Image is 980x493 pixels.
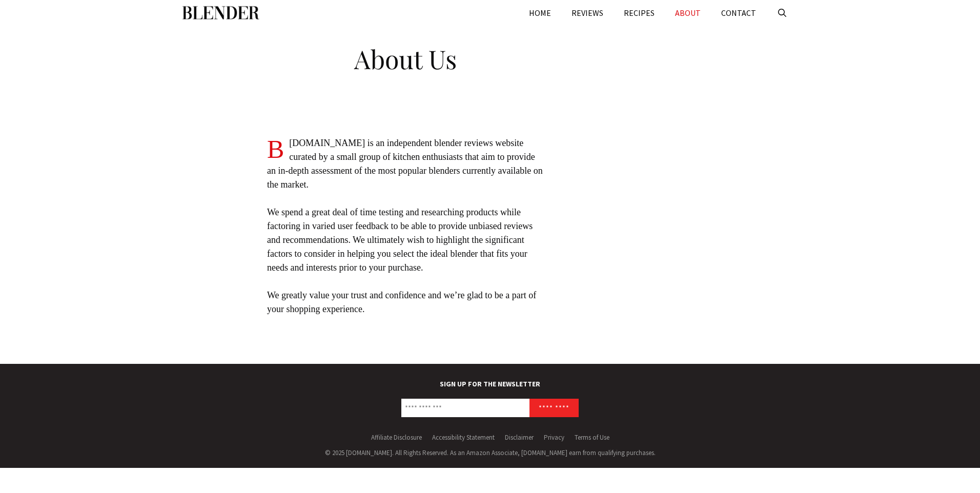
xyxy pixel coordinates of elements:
[190,36,621,77] h1: About Us
[432,433,495,442] a: Accessibility Statement
[267,136,284,162] span: B
[505,433,534,442] a: Disclaimer
[267,136,544,192] p: [DOMAIN_NAME] is an independent blender reviews website curated by a small group of kitchen enthu...
[575,433,609,442] a: Terms of Use
[182,448,798,458] div: © 2025 [DOMAIN_NAME]. All Rights Reserved. As an Amazon Associate, [DOMAIN_NAME] earn from qualif...
[544,433,564,442] a: Privacy
[267,289,544,316] p: We greatly value your trust and confidence and we’re glad to be a part of your shopping experience.
[644,41,782,348] iframe: Advertisement
[371,433,422,442] a: Affiliate Disclosure
[182,379,798,394] label: SIGN UP FOR THE NEWSLETTER
[267,206,544,275] p: We spend a great deal of time testing and researching products while factoring in varied user fee...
